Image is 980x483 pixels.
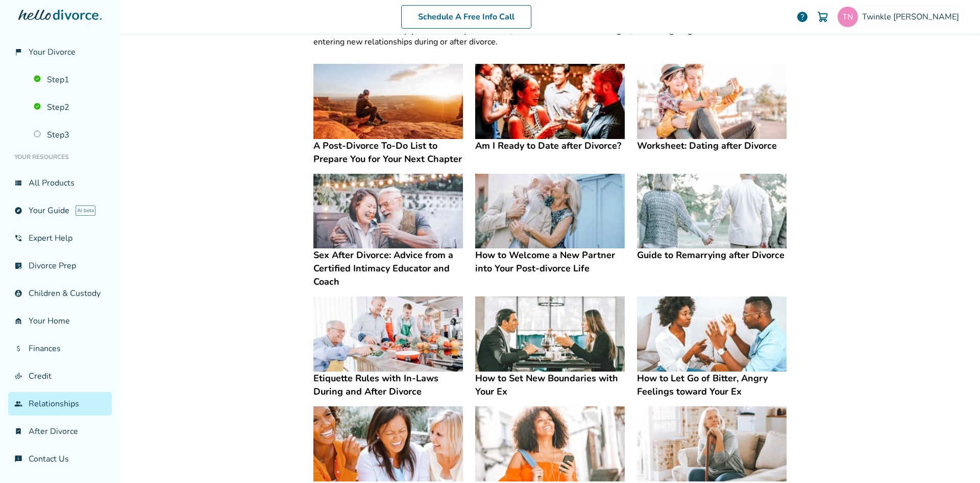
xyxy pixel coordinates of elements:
[29,47,76,58] span: Your Divorce
[475,248,625,275] h4: How to Welcome a New Partner into Your Post-divorce Life
[8,40,112,64] a: flag_2Your Divorce
[475,296,625,372] img: How to Set New Boundaries with Your Ex
[14,179,22,187] span: view_list
[8,364,112,388] a: finance_modeCredit
[637,372,787,398] h4: How to Let Go of Bitter, Angry Feelings toward Your Ex
[313,406,463,481] img: How to Meet New Friends after Divorce
[475,406,625,481] img: How to Improve Your Relationships After Divorce
[637,248,787,262] h4: Guide to Remarrying after Divorce
[76,205,95,216] span: AI beta
[313,296,463,372] img: Etiquette Rules with In-Laws During and After Divorce
[8,447,112,471] a: chat_infoContact Us
[28,123,112,147] a: Step3
[637,296,787,372] img: How to Let Go of Bitter, Angry Feelings toward Your Ex
[637,174,787,262] a: Guide to Remarrying after DivorceGuide to Remarrying after Divorce
[8,171,112,195] a: view_listAll Products
[637,64,787,139] img: Worksheet: Dating after Divorce
[475,139,625,152] h4: Am I Ready to Date after Divorce?
[475,296,625,398] a: How to Set New Boundaries with Your ExHow to Set New Boundaries with Your Ex
[14,48,22,56] span: flag_2
[796,11,808,23] a: help
[313,372,463,398] h4: Etiquette Rules with In-Laws During and After Divorce
[8,392,112,416] a: groupRelationships
[637,296,787,398] a: How to Let Go of Bitter, Angry Feelings toward Your ExHow to Let Go of Bitter, Angry Feelings tow...
[28,68,112,91] a: Step1
[313,174,463,289] a: Sex After Divorce: Advice from a Certified Intimacy Educator and CoachSex After Divorce: Advice f...
[313,64,463,166] a: A Post-Divorce To-Do List to Prepare You for Your Next ChapterA Post-Divorce To-Do List to Prepar...
[313,64,463,139] img: A Post-Divorce To-Do List to Prepare You for Your Next Chapter
[637,64,787,152] a: Worksheet: Dating after DivorceWorksheet: Dating after Divorce
[8,199,112,222] a: exploreYour GuideAI beta
[817,11,829,23] img: Cart
[14,427,22,435] span: bookmark_check
[475,174,625,249] img: How to Welcome a New Partner into Your Post-divorce Life
[28,96,112,119] a: Step2
[14,289,22,297] span: account_child
[14,400,22,408] span: group
[313,248,463,288] h4: Sex After Divorce: Advice from a Certified Intimacy Educator and Coach
[8,309,112,333] a: garage_homeYour Home
[14,455,22,463] span: chat_info
[313,139,463,166] h4: A Post-Divorce To-Do List to Prepare You for Your Next Chapter
[8,254,112,278] a: list_alt_checkDivorce Prep
[475,174,625,275] a: How to Welcome a New Partner into Your Post-divorce LifeHow to Welcome a New Partner into Your Po...
[929,434,980,483] iframe: Chat Widget
[637,406,787,481] img: Will I Be Alone Forever? Overcoming Common Divorce Fears
[14,344,22,353] span: attach_money
[8,282,112,305] a: account_childChildren & Custody
[8,420,112,443] a: bookmark_checkAfter Divorce
[8,337,112,360] a: attach_moneyFinances
[862,11,963,22] span: Twinkle [PERSON_NAME]
[637,139,787,152] h4: Worksheet: Dating after Divorce
[475,372,625,398] h4: How to Set New Boundaries with Your Ex
[401,5,531,29] a: Schedule A Free Info Call
[475,64,625,152] a: Am I Ready to Date after Divorce?Am I Ready to Date after Divorce?
[14,317,22,325] span: garage_home
[14,262,22,270] span: list_alt_check
[14,206,22,215] span: explore
[8,147,112,167] li: Your Resources
[14,234,22,242] span: phone_in_talk
[313,296,463,398] a: Etiquette Rules with In-Laws During and After DivorceEtiquette Rules with In-Laws During and Afte...
[475,64,625,139] img: Am I Ready to Date after Divorce?
[14,372,22,380] span: finance_mode
[838,7,858,27] img: twwinnkle@yahoo.com
[8,226,112,250] a: phone_in_talkExpert Help
[637,174,787,249] img: Guide to Remarrying after Divorce
[313,174,463,249] img: Sex After Divorce: Advice from a Certified Intimacy Educator and Coach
